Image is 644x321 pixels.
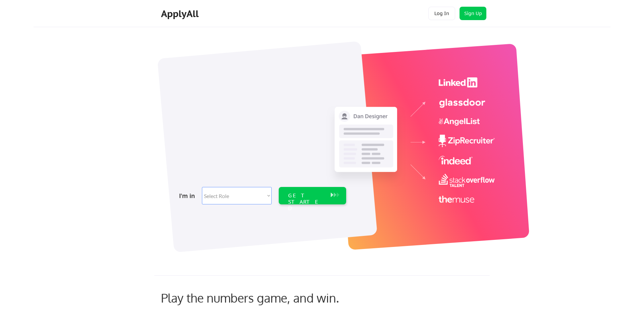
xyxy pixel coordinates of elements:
[161,291,369,305] div: Play the numbers game, and win.
[428,7,455,20] button: Log In
[288,192,324,212] div: GET STARTED
[161,8,201,19] div: ApplyAll
[460,7,486,20] button: Sign Up
[179,190,198,201] div: I'm in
